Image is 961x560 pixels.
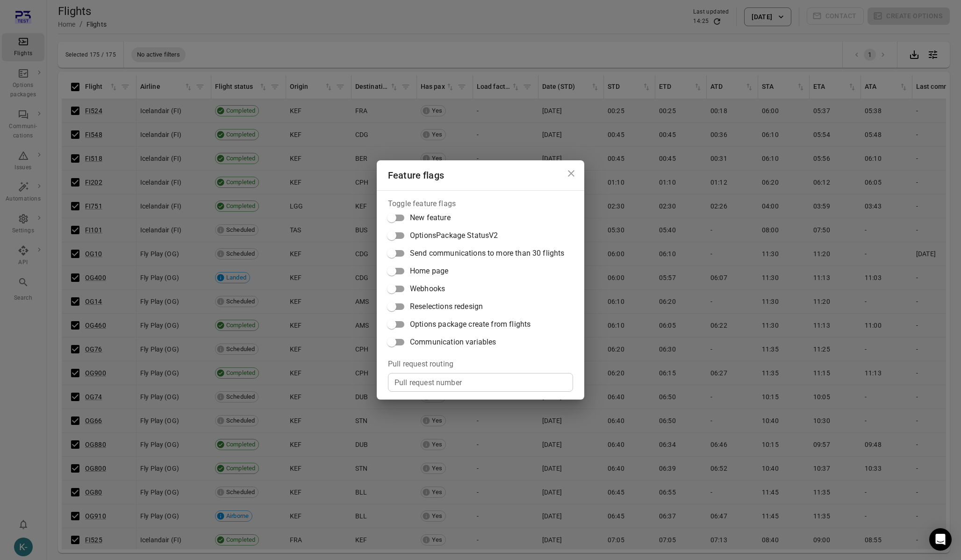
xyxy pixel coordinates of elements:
span: Send communications to more than 30 flights [410,248,564,259]
span: Reselections redesign [410,301,483,312]
legend: Pull request routing [388,359,453,369]
span: Options package create from flights [410,319,531,330]
button: Close dialog [562,164,581,183]
div: Open Intercom Messenger [929,528,952,551]
legend: Toggle feature flags [388,198,456,209]
span: Webhooks [410,283,445,294]
span: Home page [410,266,448,277]
span: OptionsPackage StatusV2 [410,230,498,241]
h2: Feature flags [377,160,584,190]
span: New feature [410,212,451,223]
span: Communication variables [410,337,496,348]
